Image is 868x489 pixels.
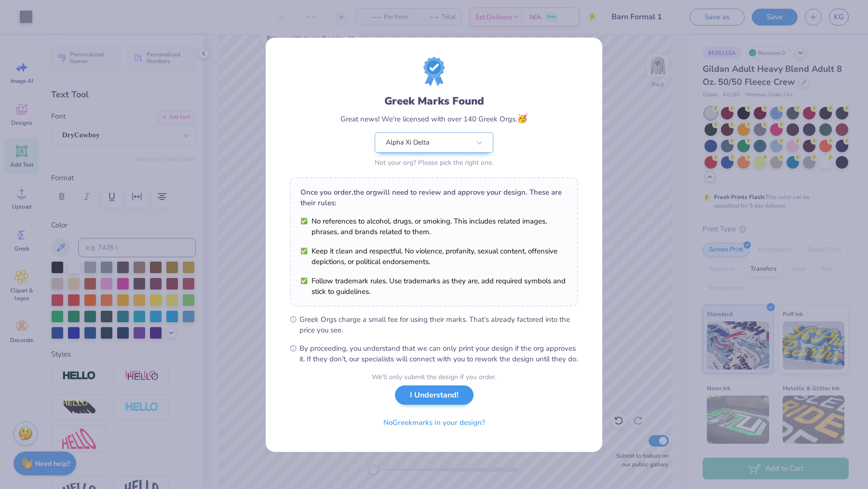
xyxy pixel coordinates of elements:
div: Greek Marks Found [384,93,484,109]
span: Greek Orgs charge a small fee for using their marks. That’s already factored into the price you see. [299,314,578,335]
div: We’ll only submit the design if you order. [372,372,496,382]
div: Not your org? Please pick the right one. [375,158,493,168]
li: Keep it clean and respectful. No violence, profanity, sexual content, offensive depictions, or po... [300,246,568,267]
div: Once you order, the org will need to review and approve your design. These are their rules: [300,187,568,208]
span: By proceeding, you understand that we can only print your design if the org approves it. If they ... [299,343,578,364]
li: No references to alcohol, drugs, or smoking. This includes related images, phrases, and brands re... [300,216,568,237]
span: 🥳 [517,113,528,124]
img: License badge [423,57,445,86]
li: Follow trademark rules. Use trademarks as they are, add required symbols and stick to guidelines. [300,276,568,297]
button: I Understand! [395,385,474,405]
div: Great news! We're licensed with over 140 Greek Orgs. [340,112,528,125]
button: NoGreekmarks in your design? [375,413,493,433]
